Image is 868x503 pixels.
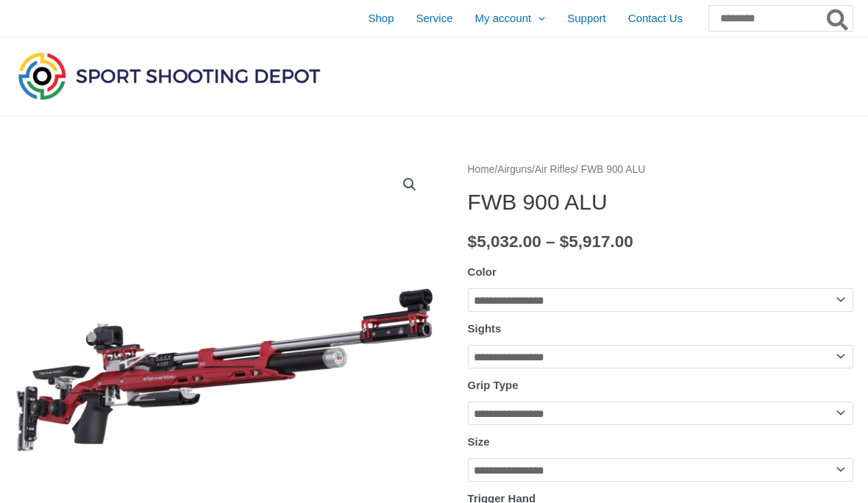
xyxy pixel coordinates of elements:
button: Search [824,6,853,31]
a: View full-screen image gallery [396,171,423,198]
label: Color [468,265,497,278]
nav: Breadcrumb [468,160,853,179]
a: Home [468,164,495,175]
h1: FWB 900 ALU [468,189,853,215]
label: Sights [468,322,502,335]
bdi: 5,032.00 [468,232,541,251]
label: Grip Type [468,379,519,391]
a: Air Rifles [535,164,575,175]
label: Size [468,435,490,448]
img: Sport Shooting Depot [15,49,324,103]
span: $ [468,232,477,251]
span: $ [560,232,569,251]
span: – [546,232,555,251]
bdi: 5,917.00 [560,232,633,251]
a: Airguns [497,164,532,175]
